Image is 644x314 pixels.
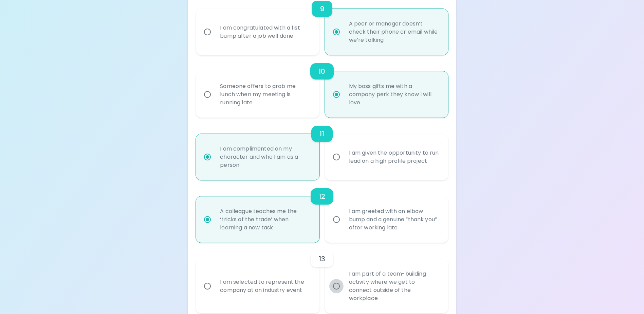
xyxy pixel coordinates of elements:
[344,74,444,115] div: My boss gifts me with a company perk they know I will love
[344,199,444,240] div: I am greeted with an elbow bump and a genuine “thank you” after working late
[215,199,315,240] div: A colleague teaches me the ‘tricks of the trade’ when learning a new task
[344,141,444,173] div: I am given the opportunity to run lead on a high profile project
[344,262,444,311] div: I am part of a team-building activity where we get to connect outside of the workplace
[320,3,324,14] h6: 9
[319,128,324,139] h6: 11
[196,180,448,243] div: choice-group-check
[215,270,315,302] div: I am selected to represent the company at an industry event
[344,12,444,52] div: A peer or manager doesn’t check their phone or email while we’re talking
[196,118,448,180] div: choice-group-check
[319,254,325,264] h6: 13
[215,16,315,48] div: I am congratulated with a fist bump after a job well done
[196,243,448,313] div: choice-group-check
[318,66,325,77] h6: 10
[215,137,315,177] div: I am complimented on my character and who I am as a person
[196,55,448,118] div: choice-group-check
[319,191,325,202] h6: 12
[215,74,315,115] div: Someone offers to grab me lunch when my meeting is running late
